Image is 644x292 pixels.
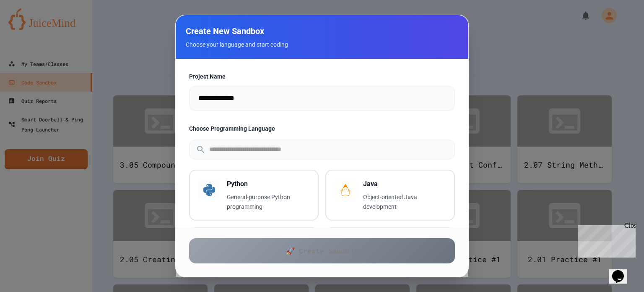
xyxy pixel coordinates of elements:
[609,258,636,284] iframe: chat widget
[189,72,455,81] label: Project Name
[227,179,309,189] h3: Python
[186,40,458,49] p: Choose your language and start coding
[574,222,636,258] iframe: chat widget
[189,124,455,133] label: Choose Programming Language
[363,179,446,189] h3: Java
[286,246,358,256] span: 🚀 Create Sandbox
[3,3,58,53] div: Chat with us now!Close
[363,192,446,212] p: Object-oriented Java development
[227,192,309,212] p: General-purpose Python programming
[186,25,458,37] h2: Create New Sandbox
